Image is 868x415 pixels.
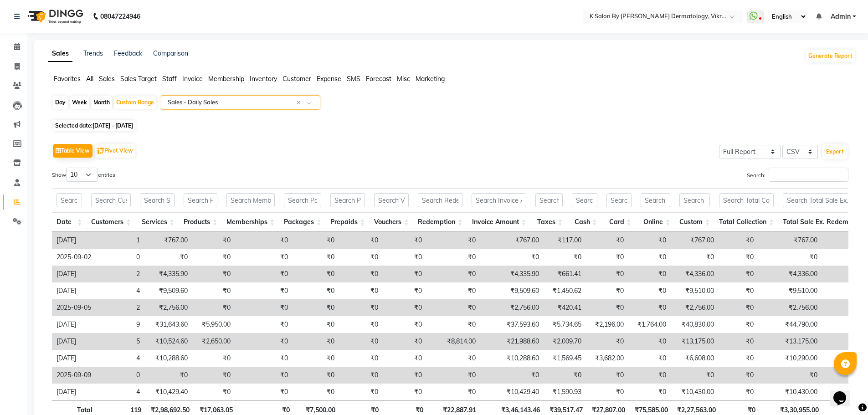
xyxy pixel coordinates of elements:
[135,212,179,232] th: Services: activate to sort column ascending
[370,212,413,232] th: Vouchers: activate to sort column ascending
[293,282,339,299] td: ₹0
[235,232,293,249] td: ₹0
[293,316,339,333] td: ₹0
[586,316,628,333] td: ₹2,196.00
[671,350,719,367] td: ₹6,608.00
[339,333,383,350] td: ₹0
[144,333,192,350] td: ₹10,524.60
[114,49,142,57] a: Feedback
[144,367,192,384] td: ₹0
[96,350,144,367] td: 4
[52,367,96,384] td: 2025-09-09
[179,212,222,232] th: Products: activate to sort column ascending
[679,193,710,207] input: Search Custom
[480,282,544,299] td: ₹9,509.60
[641,193,670,207] input: Search Online
[66,168,98,182] select: Showentries
[628,384,671,400] td: ₹0
[544,367,586,384] td: ₹0
[52,232,96,249] td: [DATE]
[628,299,671,316] td: ₹0
[96,333,144,350] td: 5
[339,384,383,400] td: ₹0
[426,232,480,249] td: ₹0
[383,282,426,299] td: ₹0
[671,333,719,350] td: ₹13,175.00
[192,299,235,316] td: ₹0
[96,232,144,249] td: 1
[52,333,96,350] td: [DATE]
[383,316,426,333] td: ₹0
[144,282,192,299] td: ₹9,509.60
[235,299,293,316] td: ₹0
[719,282,758,299] td: ₹0
[293,249,339,266] td: ₹0
[586,367,628,384] td: ₹0
[53,120,135,131] span: Selected date:
[586,333,628,350] td: ₹0
[758,350,822,367] td: ₹10,290.00
[100,4,140,29] b: 08047224946
[758,316,822,333] td: ₹44,790.00
[23,4,86,29] img: logo
[671,282,719,299] td: ₹9,510.00
[758,282,822,299] td: ₹9,510.00
[531,212,567,232] th: Taxes: activate to sort column ascending
[418,193,462,207] input: Search Redemption
[535,193,563,207] input: Search Taxes
[144,266,192,282] td: ₹4,335.90
[339,249,383,266] td: ₹0
[330,193,365,207] input: Search Prepaids
[480,266,544,282] td: ₹4,335.90
[544,299,586,316] td: ₹420.41
[92,122,133,129] span: [DATE] - [DATE]
[144,232,192,249] td: ₹767.00
[52,168,115,182] label: Show entries
[282,75,311,83] span: Customer
[339,367,383,384] td: ₹0
[719,384,758,400] td: ₹0
[383,333,426,350] td: ₹0
[758,249,822,266] td: ₹0
[719,333,758,350] td: ₹0
[758,299,822,316] td: ₹2,756.00
[235,266,293,282] td: ₹0
[339,232,383,249] td: ₹0
[426,316,480,333] td: ₹0
[572,193,597,207] input: Search Cash
[192,266,235,282] td: ₹0
[374,193,409,207] input: Search Vouchers
[52,212,87,232] th: Date: activate to sort column ascending
[544,266,586,282] td: ₹661.41
[586,249,628,266] td: ₹0
[719,232,758,249] td: ₹0
[53,144,92,158] button: Table View
[144,384,192,400] td: ₹10,429.40
[671,384,719,400] td: ₹10,430.00
[54,75,81,83] span: Favorites
[52,266,96,282] td: [DATE]
[153,49,188,57] a: Comparison
[96,249,144,266] td: 0
[192,249,235,266] td: ₹0
[544,249,586,266] td: ₹0
[719,299,758,316] td: ₹0
[86,75,93,83] span: All
[383,384,426,400] td: ₹0
[96,299,144,316] td: 2
[98,148,104,154] img: pivot.png
[279,212,326,232] th: Packages: activate to sort column ascending
[544,282,586,299] td: ₹1,450.62
[480,316,544,333] td: ₹37,593.60
[317,75,341,83] span: Expense
[719,266,758,282] td: ₹0
[99,75,115,83] span: Sales
[296,98,304,108] span: Clear all
[339,316,383,333] td: ₹0
[144,316,192,333] td: ₹31,643.60
[52,316,96,333] td: [DATE]
[70,96,89,109] div: Week
[48,46,72,62] a: Sales
[192,333,235,350] td: ₹2,650.00
[480,232,544,249] td: ₹767.00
